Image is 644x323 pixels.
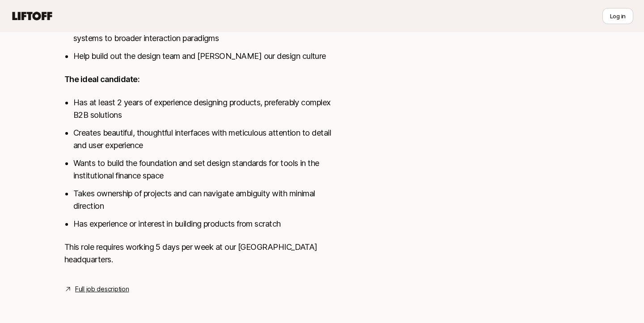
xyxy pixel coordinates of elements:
li: Help build out the design team and [PERSON_NAME] our design culture [73,50,336,62]
li: Has experience or interest in building products from scratch [73,218,336,230]
p: This role requires working 5 days per week at our [GEOGRAPHIC_DATA] headquarters. [64,241,336,266]
li: Has at least 2 years of experience designing products, preferably complex B2B solutions [73,96,336,121]
a: Full job description [75,284,129,294]
li: Establish foundational frameworks across the platform, from design systems to broader interaction... [73,20,336,45]
li: Takes ownership of projects and can navigate ambiguity with minimal direction [73,187,336,212]
strong: The ideal candidate: [64,75,140,84]
li: Creates beautiful, thoughtful interfaces with meticulous attention to detail and user experience [73,127,336,152]
li: Wants to build the foundation and set design standards for tools in the institutional finance space [73,157,336,182]
button: Log in [602,8,633,24]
